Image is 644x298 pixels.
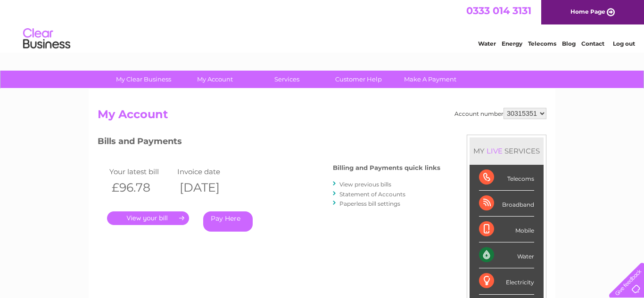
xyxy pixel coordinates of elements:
a: Services [248,71,326,88]
a: . [107,211,189,225]
h3: Bills and Payments [98,135,440,151]
div: Water [479,242,534,268]
a: Paperless bill settings [339,200,400,207]
th: £96.78 [107,178,175,197]
div: MY SERVICES [470,137,544,164]
div: Mobile [479,217,534,242]
a: My Clear Business [105,71,182,88]
div: Clear Business is a trading name of Verastar Limited (registered in [GEOGRAPHIC_DATA] No. 3667643... [100,5,545,46]
a: View previous bills [339,181,391,188]
img: logo.png [23,24,71,53]
div: Broadband [479,191,534,217]
td: Invoice date [175,165,243,178]
a: Pay Here [203,211,253,232]
a: Log out [613,40,635,47]
a: Telecoms [528,40,556,47]
div: LIVE [485,146,504,155]
a: 0333 014 3131 [466,5,531,16]
div: Account number [454,108,546,119]
a: Water [478,40,496,47]
a: Blog [562,40,576,47]
div: Telecoms [479,165,534,191]
div: Electricity [479,268,534,294]
a: Statement of Accounts [339,191,405,198]
td: Your latest bill [107,165,175,178]
h2: My Account [98,108,546,126]
h4: Billing and Payments quick links [333,164,440,171]
a: Make A Payment [391,71,469,88]
a: Contact [581,40,604,47]
a: Energy [502,40,522,47]
a: Customer Help [320,71,397,88]
th: [DATE] [175,178,243,197]
a: My Account [176,71,254,88]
